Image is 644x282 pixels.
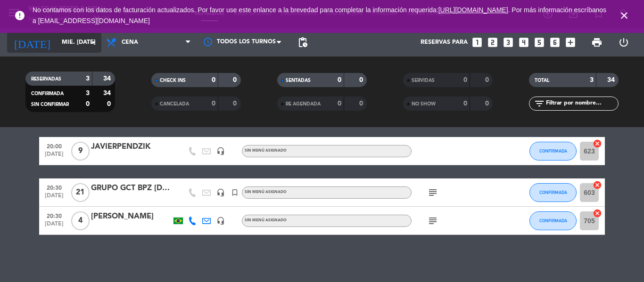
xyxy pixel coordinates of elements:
strong: 34 [103,75,113,82]
a: [URL][DOMAIN_NAME] [438,6,508,14]
span: NO SHOW [412,102,436,106]
strong: 0 [359,77,365,83]
i: cancel [593,139,602,148]
div: LOG OUT [610,28,637,56]
i: turned_in_not [231,188,239,197]
i: [DATE] [7,32,57,53]
strong: 0 [338,100,341,107]
span: Sin menú asignado [245,149,287,153]
span: Sin menú asignado [245,190,287,194]
strong: 3 [86,90,90,97]
div: GRUPO GCT BPZ [DATE] [91,182,171,194]
i: error [14,10,25,21]
i: looks_3 [502,36,514,48]
i: looks_4 [518,36,530,48]
i: looks_one [471,36,483,48]
a: . Por más información escríbanos a [EMAIL_ADDRESS][DOMAIN_NAME] [33,6,606,24]
span: 21 [71,183,90,202]
strong: 3 [86,75,90,82]
span: 9 [71,142,90,161]
i: close [619,10,630,21]
strong: 0 [233,100,239,107]
span: Cena [122,39,138,46]
i: looks_6 [549,36,561,48]
span: [DATE] [42,193,66,203]
i: subject [427,215,438,226]
i: power_settings_new [618,37,629,48]
strong: 0 [338,77,341,83]
span: [DATE] [42,221,66,232]
span: 20:30 [42,182,66,193]
i: headset_mic [216,147,225,155]
strong: 0 [463,77,467,83]
span: RESERVADAS [31,77,61,81]
strong: 0 [233,77,239,83]
strong: 0 [107,101,113,107]
strong: 0 [485,100,491,107]
button: CONFIRMADA [529,142,577,161]
span: TOTAL [535,78,549,83]
span: No contamos con los datos de facturación actualizados. Por favor use este enlance a la brevedad p... [33,6,606,24]
span: pending_actions [297,37,308,48]
span: CANCELADA [160,102,189,106]
span: Reservas para [421,39,468,46]
div: JAVIERPENDZIK [91,141,171,153]
strong: 0 [485,77,491,83]
div: [PERSON_NAME] [91,210,171,223]
i: headset_mic [216,188,225,197]
i: arrow_drop_down [88,37,99,48]
i: cancel [593,180,602,190]
i: looks_two [487,36,499,48]
input: Filtrar por nombre... [545,98,618,109]
i: filter_list [534,98,545,109]
button: CONFIRMADA [529,183,577,202]
button: CONFIRMADA [529,211,577,230]
strong: 0 [359,100,365,107]
strong: 0 [463,100,467,107]
span: SIN CONFIRMAR [31,102,69,107]
i: add_box [564,36,577,48]
strong: 34 [607,77,617,83]
span: CHECK INS [160,78,186,83]
span: CONFIRMADA [539,148,567,153]
span: SERVIDAS [412,78,435,83]
i: looks_5 [533,36,545,48]
span: CONFIRMADA [31,91,64,96]
span: CONFIRMADA [539,190,567,195]
span: 20:00 [42,140,66,151]
span: 4 [71,211,90,230]
i: cancel [593,209,602,218]
span: Sin menú asignado [245,218,287,222]
span: 20:30 [42,210,66,221]
strong: 34 [103,90,113,97]
span: print [591,37,603,48]
strong: 0 [212,100,215,107]
i: subject [427,187,438,198]
span: [DATE] [42,151,66,162]
span: SENTADAS [286,78,311,83]
strong: 0 [212,77,215,83]
span: RE AGENDADA [286,102,321,106]
i: headset_mic [216,217,225,225]
strong: 0 [86,101,90,107]
span: CONFIRMADA [539,218,567,223]
strong: 3 [590,77,594,83]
